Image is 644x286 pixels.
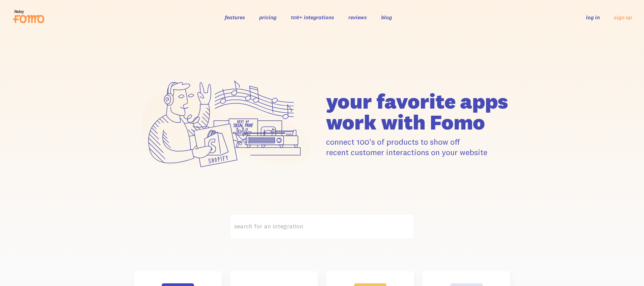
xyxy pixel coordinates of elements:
[348,14,367,21] a: reviews
[381,14,392,21] a: blog
[326,91,510,133] h1: your favorite apps work with Fomo
[230,214,414,239] label: search for an integration
[225,14,245,21] a: features
[614,14,632,21] a: sign up
[259,14,276,21] a: pricing
[586,14,600,21] a: log in
[326,137,510,158] p: connect 100's of products to show off recent customer interactions on your website
[291,14,334,21] a: 106+ integrations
